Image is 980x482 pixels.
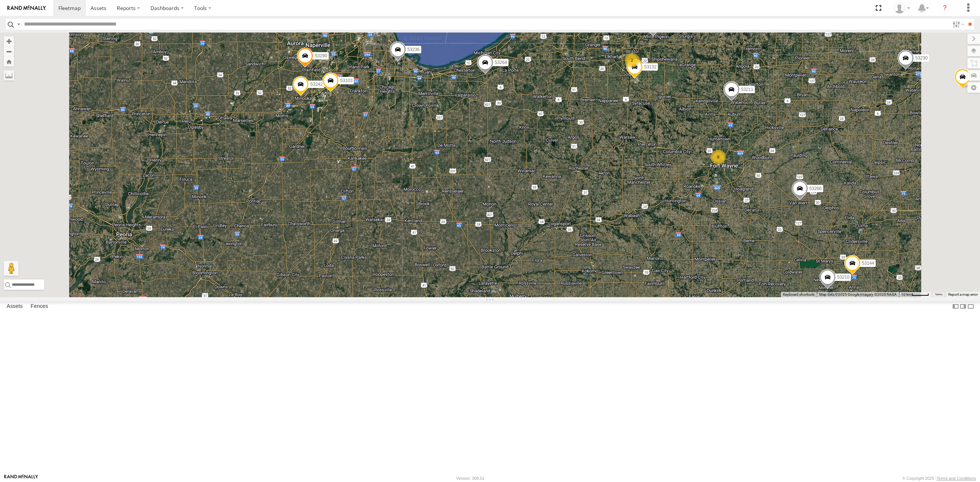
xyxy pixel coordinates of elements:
span: 53144 [862,261,874,266]
span: 53264 [495,60,507,65]
label: Search Query [16,19,21,30]
span: 53236 [408,47,420,52]
a: Terms and Conditions [937,476,976,481]
span: 53266 [810,186,822,191]
label: Dock Summary Table to the Right [959,301,967,312]
label: Dock Summary Table to the Left [952,301,959,312]
img: rand-logo.svg [7,6,46,11]
label: Fences [27,301,52,312]
span: 53230 [915,55,927,61]
span: 10 km [901,292,912,296]
span: 53211 [741,87,753,92]
span: Map data ©2025 Google Imagery ©2025 NASA [819,292,897,296]
i: ? [939,2,951,14]
button: Map Scale: 10 km per 43 pixels [899,292,931,297]
label: Search Filter Options [950,19,966,30]
a: Terms (opens in new tab) [935,293,943,296]
button: Zoom Home [4,57,14,67]
label: Measure [4,70,14,81]
span: 53290 [315,53,327,58]
span: 53103 [340,78,352,84]
span: 53132 [644,64,656,69]
div: 2 [625,53,639,68]
div: 9 [711,150,726,164]
div: Miky Transport [891,3,913,14]
button: Zoom out [4,46,14,57]
label: Map Settings [967,82,980,93]
button: Drag Pegman onto the map to open Street View [4,261,18,276]
span: 53210 [837,275,849,280]
button: Keyboard shortcuts [783,292,815,297]
button: Zoom in [4,36,14,46]
label: Assets [3,301,26,312]
a: Report a map error [948,292,978,296]
span: 53242 [310,82,322,87]
div: Version: 308.01 [456,476,484,481]
label: Hide Summary Table [967,301,974,312]
div: © Copyright 2025 - [902,476,976,481]
a: Visit our Website [4,475,38,482]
